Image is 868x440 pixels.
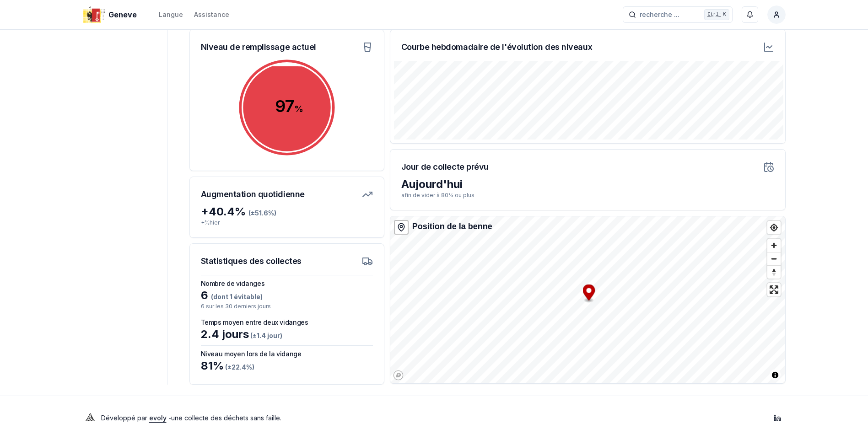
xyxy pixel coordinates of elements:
[101,412,281,424] p: Développé par - une collecte des déchets sans faille .
[201,279,373,288] h3: Nombre de vidanges
[201,318,373,327] h3: Temps moyen entre deux vidanges
[208,293,263,300] span: (dont 1 évitable)
[767,252,781,265] button: Zoom out
[248,209,276,217] span: (± 51.6 %)
[201,327,373,342] div: 2.4 jours
[201,255,302,268] h3: Statistiques des collectes
[149,414,167,422] a: evoly
[767,252,781,265] span: Zoom out
[640,10,679,19] span: recherche ...
[582,284,595,303] div: Map marker
[767,239,781,252] button: Zoom in
[401,41,592,54] h3: Courbe hebdomadaire de l'évolution des niveaux
[159,9,183,20] button: Langue
[249,332,282,339] span: (± 1.4 jour )
[201,41,316,54] h3: Niveau de remplissage actuel
[159,10,183,19] div: Langue
[401,177,774,192] div: Aujourd'hui
[201,359,373,373] div: 81 %
[412,220,492,233] div: Position de la benne
[201,349,373,359] h3: Niveau moyen lors de la vidange
[623,6,733,23] button: recherche ...Ctrl+K
[201,219,373,226] p: + % hier
[401,192,774,199] p: afin de vider à 80% ou plus
[83,9,140,20] a: Geneve
[201,303,373,310] p: 6 sur les 30 derniers jours
[390,216,787,383] canvas: Map
[201,188,305,201] h3: Augmentation quotidienne
[108,9,137,20] span: Geneve
[767,221,781,234] button: Find my location
[201,288,373,303] div: 6
[767,283,781,296] button: Enter fullscreen
[770,370,781,381] button: Toggle attribution
[401,161,489,173] h3: Jour de collecte prévu
[83,4,105,26] img: Geneve Logo
[767,265,781,279] button: Reset bearing to north
[393,370,404,381] a: Mapbox logo
[83,411,97,425] img: Evoly Logo
[224,363,254,371] span: (± 22.4 %)
[201,204,373,219] div: + 40.4 %
[194,9,229,20] a: Assistance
